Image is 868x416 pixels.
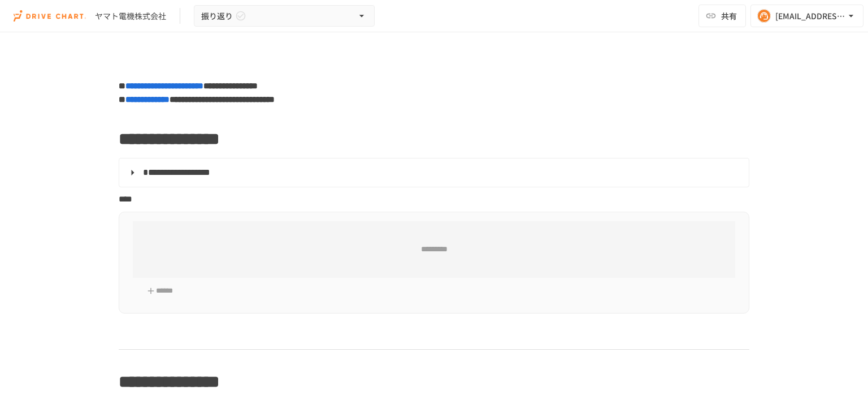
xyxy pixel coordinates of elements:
[750,5,863,27] button: [EMAIL_ADDRESS][DOMAIN_NAME]
[14,7,86,25] img: i9VDDS9JuLRLX3JIUyK59LcYp6Y9cayLPHs4hOxMB9W
[721,10,737,22] span: 共有
[201,9,233,23] span: 振り返り
[95,10,166,22] div: ヤマト電機株式会社
[698,5,746,27] button: 共有
[194,5,375,27] button: 振り返り
[775,9,845,23] div: [EMAIL_ADDRESS][DOMAIN_NAME]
